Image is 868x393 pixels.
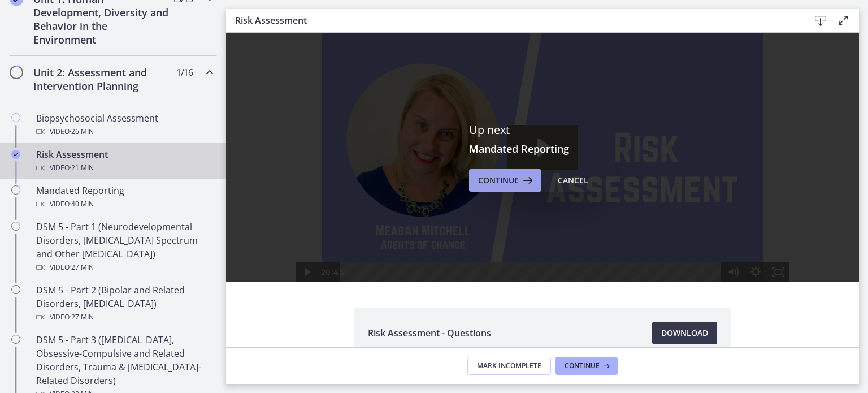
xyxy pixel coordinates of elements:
h3: Risk Assessment [235,14,791,27]
span: Risk Assessment - Questions [368,326,491,340]
p: Up next [469,123,616,137]
div: Video [36,197,212,211]
h3: Mandated Reporting [469,142,616,156]
span: · 40 min [70,197,94,211]
button: Show settings menu [518,230,541,249]
div: DSM 5 - Part 2 (Bipolar and Related Disorders, [MEDICAL_DATA]) [36,283,212,324]
span: Continue [478,174,519,187]
div: Mandated Reporting [36,184,212,211]
a: Download [652,322,717,344]
button: Cancel [549,169,597,192]
button: Continue [469,169,541,192]
button: Mark Incomplete [467,357,551,375]
i: Completed [11,150,20,159]
button: Fullscreen [541,230,563,249]
div: Playbar [122,230,490,249]
div: Cancel [558,174,588,187]
span: · 27 min [70,261,94,274]
div: Video [36,161,212,175]
span: Mark Incomplete [477,361,541,370]
button: Play Video: cbe2b61t4o1cl02sic50.mp4 [281,92,352,137]
div: Video [36,310,212,324]
span: Download [661,326,708,340]
div: Video [36,261,212,274]
div: Video [36,125,212,139]
div: Biopsychosocial Assessment [36,111,212,139]
span: 1 / 16 [176,66,193,79]
h2: Unit 2: Assessment and Intervention Planning [33,66,171,93]
span: · 21 min [70,161,94,175]
button: Mute [496,230,518,249]
span: · 26 min [70,125,94,139]
div: Risk Assessment [36,148,212,175]
button: Continue [555,357,618,375]
span: · 27 min [70,310,94,324]
span: Continue [565,361,600,370]
div: DSM 5 - Part 1 (Neurodevelopmental Disorders, [MEDICAL_DATA] Spectrum and Other [MEDICAL_DATA]) [36,220,212,274]
button: Play Video [70,230,92,249]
